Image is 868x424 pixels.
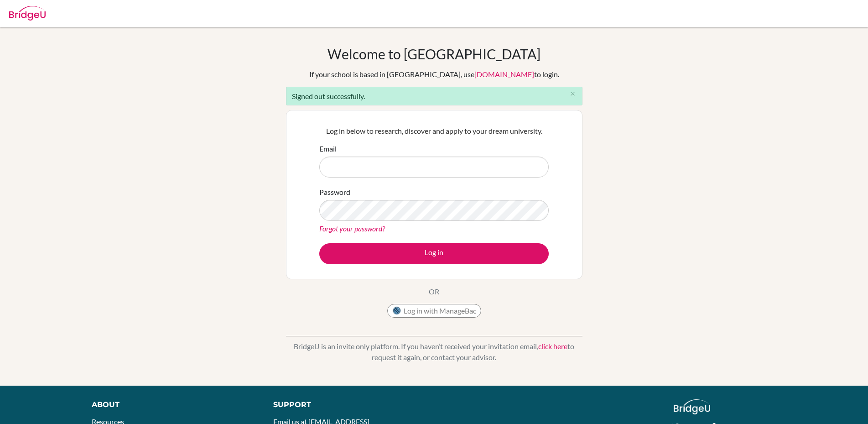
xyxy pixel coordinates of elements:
button: Close [564,87,582,101]
div: Signed out successfully. [286,87,582,105]
a: click here [538,342,567,351]
p: OR [429,286,439,297]
div: About [92,399,253,410]
img: logo_white@2x-f4f0deed5e89b7ecb1c2cc34c3e3d731f90f0f143d5ea2071677605dd97b5244.png [674,399,711,414]
div: If your school is based in [GEOGRAPHIC_DATA], use to login. [309,69,559,80]
img: Bridge-U [9,6,46,21]
p: BridgeU is an invite only platform. If you haven’t received your invitation email, to request it ... [286,341,582,363]
button: Log in with ManageBac [387,304,481,318]
label: Password [319,187,350,198]
h1: Welcome to [GEOGRAPHIC_DATA] [327,46,541,62]
i: close [569,90,576,97]
label: Email [319,143,337,154]
a: Forgot your password? [319,224,385,233]
a: [DOMAIN_NAME] [474,70,534,79]
button: Log in [319,243,549,264]
p: Log in below to research, discover and apply to your dream university. [319,126,549,136]
div: Support [273,399,424,410]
